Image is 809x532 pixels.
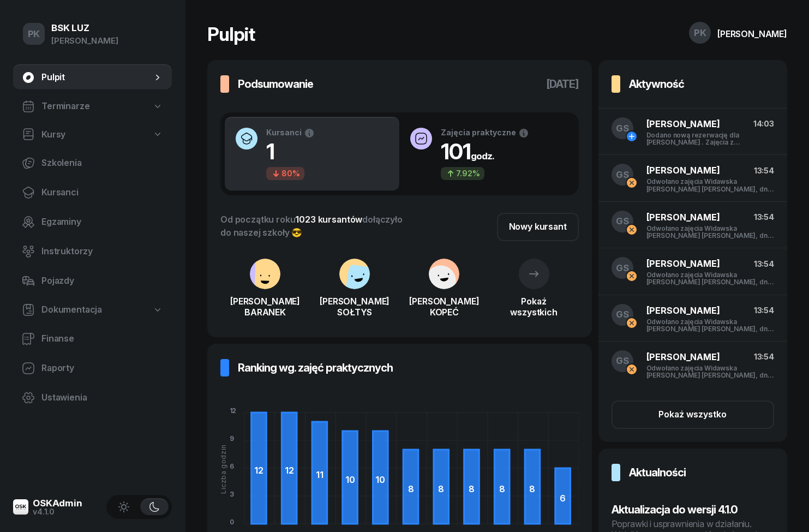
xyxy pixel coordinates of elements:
[266,128,315,139] div: Kursanci
[646,131,774,146] div: Dodano nową rezerwację dla [PERSON_NAME] . Zajęcia z [PERSON_NAME], dn. [DATE] 12:00 - 14:00
[646,271,774,285] div: Odwołano zajęcia Widawska [PERSON_NAME] [PERSON_NAME], dn. [DATE] 12:00 - 14:00 (kursant odwołał)
[225,117,399,191] button: Kursanci180%
[13,180,172,206] a: Kursanci
[13,238,172,265] a: Instruktorzy
[616,310,629,319] span: GS
[230,407,237,415] tspan: 12
[13,94,172,119] a: Terminarze
[310,296,399,318] div: [PERSON_NAME] SOŁTYS
[717,29,787,38] div: [PERSON_NAME]
[754,352,774,361] span: 13:54
[612,401,774,429] button: Pokaż wszystko
[238,75,313,93] h3: Podsumowanie
[754,306,774,315] span: 13:54
[41,186,163,200] span: Kursanci
[13,150,172,176] a: Szkolenia
[41,128,65,142] span: Kursy
[441,167,484,180] div: 7.92%
[41,215,163,229] span: Egzaminy
[646,178,774,192] div: Odwołano zajęcia Widawska [PERSON_NAME] [PERSON_NAME], dn. [DATE] 12:00 - 14:00 (kursant odwołał)
[266,139,315,165] h1: 1
[220,444,227,494] div: Liczba godzin
[41,99,89,113] span: Terminarze
[310,280,399,318] a: [PERSON_NAME]SOŁTYS
[646,318,774,332] div: Odwołano zajęcia Widawska [PERSON_NAME] [PERSON_NAME], dn. [DATE] 12:00 - 14:00 (kursant odwołał)
[646,118,720,129] span: [PERSON_NAME]
[754,212,774,222] span: 13:54
[230,434,234,443] tspan: 9
[13,385,172,411] a: Ustawienia
[13,122,172,147] a: Kursy
[646,212,720,223] span: [PERSON_NAME]
[13,209,172,235] a: Egzaminy
[220,280,310,318] a: [PERSON_NAME]BARANEK
[399,280,489,318] a: [PERSON_NAME]KOPEĆ
[28,29,40,39] span: PK
[41,274,163,288] span: Pojazdy
[33,499,82,508] div: OSKAdmin
[220,213,403,239] div: Od początku roku dołączyło do naszej szkoły 😎
[754,166,774,175] span: 13:54
[471,151,494,162] small: godz.
[230,462,234,470] tspan: 6
[497,213,579,241] a: Nowy kursant
[13,297,172,322] a: Dokumentacja
[230,518,234,526] tspan: 0
[489,272,578,318] a: Pokażwszystkich
[295,214,362,225] span: 1023 kursantów
[616,217,629,226] span: GS
[629,464,686,481] h3: Aktualności
[33,508,82,516] div: v4.1.0
[41,244,163,259] span: Instruktorzy
[616,356,629,366] span: GS
[612,501,774,518] h3: Aktualizacja do wersji 4.1.0
[629,75,684,93] h3: Aktywność
[754,259,774,268] span: 13:54
[13,64,172,91] a: Pulpit
[646,305,720,316] span: [PERSON_NAME]
[41,361,163,375] span: Raporty
[41,156,163,170] span: Szkolenia
[441,128,529,139] div: Zajęcia praktyczne
[399,117,574,191] button: Zajęcia praktyczne101godz.7.92%
[51,34,118,48] div: [PERSON_NAME]
[41,70,152,85] span: Pulpit
[616,170,629,180] span: GS
[598,60,787,442] a: AktywnośćGS[PERSON_NAME]14:03Dodano nową rezerwację dla [PERSON_NAME] . Zajęcia z [PERSON_NAME], ...
[646,351,720,362] span: [PERSON_NAME]
[13,355,172,381] a: Raporty
[51,23,118,33] div: BSK LUZ
[238,359,393,376] h3: Ranking wg. zajęć praktycznych
[13,499,28,515] img: logo-xs@2x.png
[509,220,567,234] div: Nowy kursant
[220,296,310,318] div: [PERSON_NAME] BARANEK
[13,326,172,352] a: Finanse
[41,391,163,405] span: Ustawienia
[646,364,774,379] div: Odwołano zajęcia Widawska [PERSON_NAME] [PERSON_NAME], dn. [DATE] 12:00 - 14:00 (kursant odwołał)
[616,264,629,273] span: GS
[207,25,255,44] h1: Pulpit
[646,225,774,239] div: Odwołano zajęcia Widawska [PERSON_NAME] [PERSON_NAME], dn. [DATE] 12:00 - 14:00 (kursant odwołał)
[694,28,706,38] span: PK
[646,165,720,176] span: [PERSON_NAME]
[646,258,720,269] span: [PERSON_NAME]
[441,139,529,165] h1: 101
[489,296,578,318] div: Pokaż wszystkich
[41,332,163,346] span: Finanse
[230,490,234,498] tspan: 3
[41,303,102,317] span: Dokumentacja
[266,167,304,180] div: 80%
[546,75,579,93] h3: [DATE]
[399,296,489,318] div: [PERSON_NAME] KOPEĆ
[616,124,629,133] span: GS
[658,408,727,422] div: Pokaż wszystko
[753,119,774,128] span: 14:03
[13,268,172,294] a: Pojazdy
